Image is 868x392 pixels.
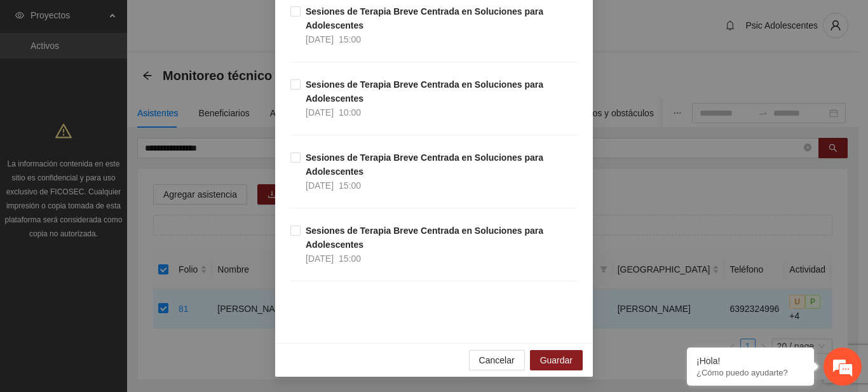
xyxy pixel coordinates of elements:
[339,253,361,264] span: 15:00
[6,259,242,303] textarea: Escriba su mensaje y pulse “Intro”
[339,107,361,118] span: 10:00
[208,6,239,37] div: Minimizar ventana de chat en vivo
[306,34,334,44] span: [DATE]
[66,65,214,81] div: Chatee con nosotros ahora
[696,356,804,366] div: ¡Hola!
[696,368,804,377] p: ¿Cómo puedo ayudarte?
[74,125,175,253] span: Estamos en línea.
[530,350,583,370] button: Guardar
[469,350,525,370] button: Cancelar
[306,6,543,30] strong: Sesiones de Terapia Breve Centrada en Soluciones para Adolescentes
[306,180,334,191] span: [DATE]
[540,353,573,367] span: Guardar
[306,107,334,118] span: [DATE]
[339,34,361,44] span: 15:00
[339,180,361,191] span: 15:00
[306,152,543,177] strong: Sesiones de Terapia Breve Centrada en Soluciones para Adolescentes
[306,226,543,250] strong: Sesiones de Terapia Breve Centrada en Soluciones para Adolescentes
[306,79,543,104] strong: Sesiones de Terapia Breve Centrada en Soluciones para Adolescentes
[306,253,334,264] span: [DATE]
[479,353,515,367] span: Cancelar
